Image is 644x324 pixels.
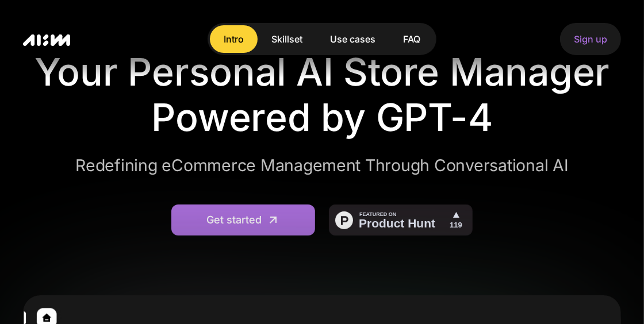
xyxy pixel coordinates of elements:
div: Sign up [574,32,607,46]
a: FAQ [389,25,434,53]
div: FAQ [403,32,420,46]
div: Skillset [271,32,302,46]
h1: Your Personal AI Store Manager Powered by GPT-4 [23,49,621,140]
a: Skillset [258,25,316,53]
p: Redefining eCommerce Management Through Conversational AI [23,154,621,177]
img: AI Store Manager - Your personal AI store manager powered by GPT-4 | Product Hunt [329,205,473,236]
a: Intro [210,25,258,53]
a: Use cases [316,25,389,53]
div: Use cases [330,32,375,46]
div: Intro [224,32,244,46]
a: Get started [171,205,315,236]
div: Get started [206,213,262,227]
a: Sign up [560,23,621,55]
